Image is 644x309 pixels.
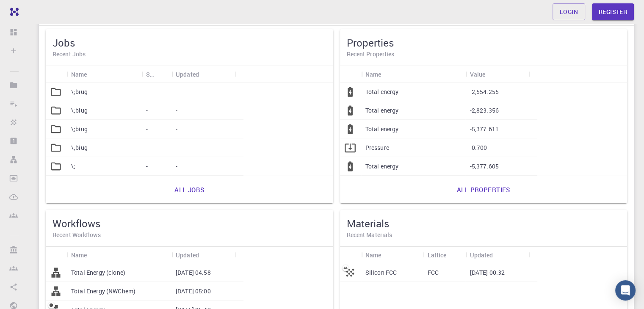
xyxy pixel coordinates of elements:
[176,268,211,277] p: [DATE] 04:58
[71,143,88,152] p: \;biug
[365,162,399,171] p: Total energy
[87,248,101,262] button: Sort
[171,247,235,263] div: Updated
[470,125,499,133] p: -5,377.611
[176,106,177,115] p: -
[365,125,399,133] p: Total energy
[553,3,585,20] a: Login
[423,247,465,263] div: Lattice
[67,247,171,263] div: Name
[199,67,213,81] button: Sort
[485,67,499,81] button: Sort
[71,66,87,83] div: Name
[146,143,148,152] p: -
[71,125,88,133] p: \;biug
[361,66,466,83] div: Name
[53,230,326,240] h6: Recent Workflows
[347,230,621,240] h6: Recent Materials
[146,162,148,171] p: -
[365,66,381,83] div: Name
[7,8,19,16] img: logo
[381,248,395,262] button: Sort
[53,36,326,50] h5: Jobs
[470,88,499,96] p: -2,554.255
[361,247,423,263] div: Name
[46,66,67,83] div: Icon
[171,66,235,83] div: Updated
[470,66,485,83] div: Value
[427,268,438,277] p: FCC
[71,162,75,171] p: \;
[146,125,148,133] p: -
[176,162,177,171] p: -
[71,106,88,115] p: \;biug
[71,268,125,277] p: Total Energy (clone)
[365,247,381,263] div: Name
[71,287,135,295] p: Total Energy (NWChem)
[46,247,67,263] div: Icon
[199,248,213,262] button: Sort
[365,143,389,152] p: Pressure
[165,179,213,200] a: All jobs
[71,88,88,96] p: \;biug
[470,268,505,277] p: [DATE] 00:32
[615,280,636,301] div: Open Intercom Messenger
[146,88,148,96] p: -
[470,247,493,263] div: Updated
[67,66,142,83] div: Name
[71,247,87,263] div: Name
[470,143,487,152] p: -0.700
[154,67,167,81] button: Sort
[427,247,446,263] div: Lattice
[176,287,211,295] p: [DATE] 05:00
[365,268,397,277] p: Silicon FCC
[448,179,520,200] a: All properties
[592,3,634,20] a: Register
[340,66,361,83] div: Icon
[470,106,499,115] p: -2,823.356
[53,217,326,230] h5: Workflows
[142,66,171,83] div: Status
[340,247,361,263] div: Icon
[53,50,326,59] h6: Recent Jobs
[381,67,395,81] button: Sort
[146,66,154,83] div: Status
[365,106,399,115] p: Total energy
[176,125,177,133] p: -
[176,66,199,83] div: Updated
[176,88,177,96] p: -
[446,248,460,262] button: Sort
[465,66,529,83] div: Value
[493,248,506,262] button: Sort
[470,162,499,171] p: -5,377.605
[176,247,199,263] div: Updated
[176,143,177,152] p: -
[465,247,529,263] div: Updated
[146,106,148,115] p: -
[347,50,621,59] h6: Recent Properties
[87,67,101,81] button: Sort
[347,217,621,230] h5: Materials
[365,88,399,96] p: Total energy
[347,36,621,50] h5: Properties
